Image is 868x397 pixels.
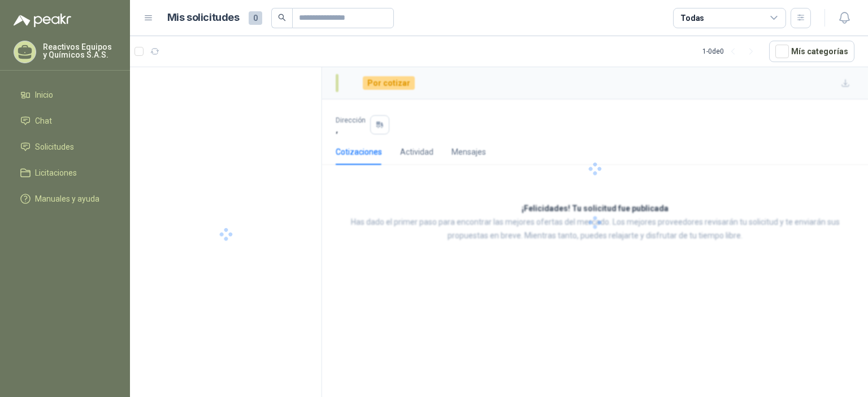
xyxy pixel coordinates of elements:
[14,136,116,158] a: Solicitudes
[167,10,240,26] h1: Mis solicitudes
[35,193,99,205] span: Manuales y ayuda
[702,42,760,60] div: 1 - 0 de 0
[14,84,116,106] a: Inicio
[680,12,704,24] div: Todas
[35,141,74,153] span: Solicitudes
[35,89,53,101] span: Inicio
[14,188,116,210] a: Manuales y ayuda
[769,41,854,62] button: Mís categorías
[43,43,116,59] p: Reactivos Equipos y Químicos S.A.S.
[278,14,286,21] span: search
[14,162,116,184] a: Licitaciones
[14,110,116,132] a: Chat
[35,167,77,179] span: Licitaciones
[35,115,52,127] span: Chat
[249,11,262,25] span: 0
[14,14,71,27] img: Logo peakr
